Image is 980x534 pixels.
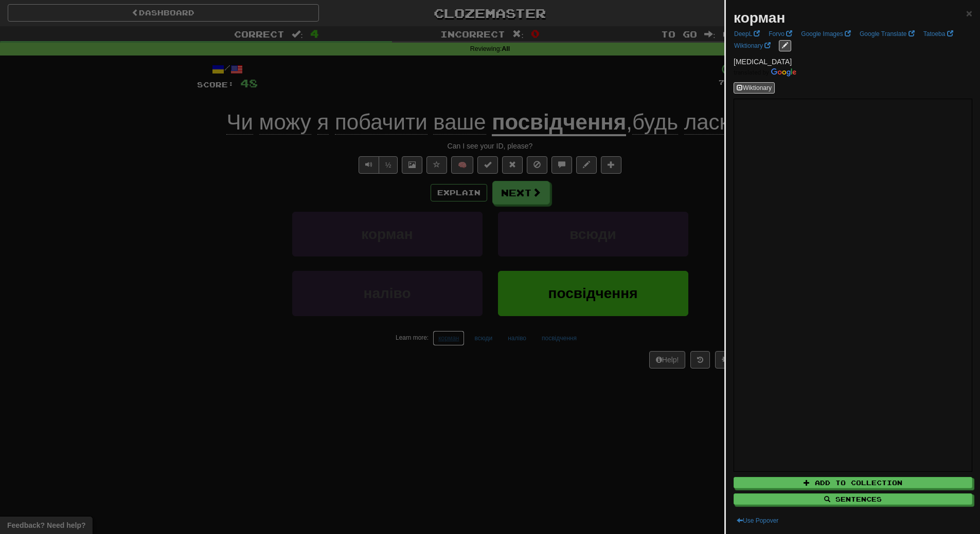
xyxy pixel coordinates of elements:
[734,493,972,505] button: Sentences
[731,28,763,40] a: DeepL
[779,40,791,51] button: edit links
[734,477,972,488] button: Add to Collection
[765,28,795,40] a: Forvo
[966,7,972,19] span: ×
[920,28,956,40] a: Tatoeba
[734,68,796,77] img: Color short
[734,82,775,94] button: Wiktionary
[966,8,972,19] button: Close
[731,40,774,51] a: Wiktionary
[857,28,918,40] a: Google Translate
[798,28,854,40] a: Google Images
[734,10,785,26] strong: корман
[734,515,781,526] button: Use Popover
[734,58,792,66] span: [MEDICAL_DATA]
